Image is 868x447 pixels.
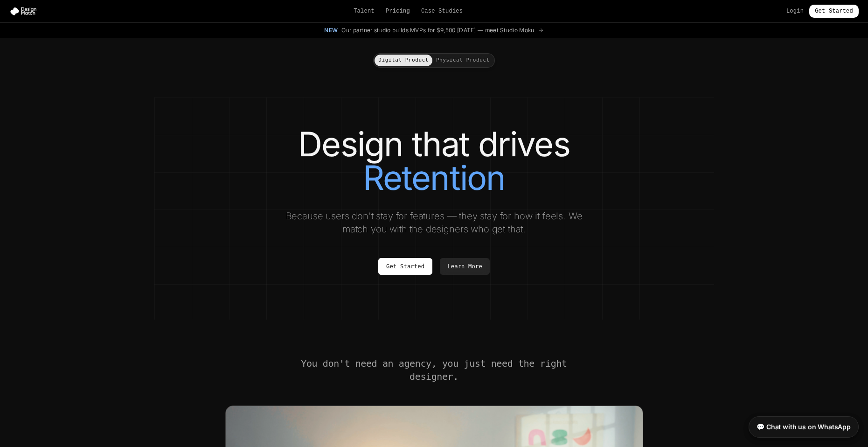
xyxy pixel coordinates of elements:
[386,7,410,15] a: Pricing
[341,27,534,34] span: Our partner studio builds MVPs for $9,500 [DATE] — meet Studio Moku
[421,7,463,15] a: Case Studies
[378,258,432,275] a: Get Started
[300,357,569,383] h2: You don't need an agency, you just need the right designer.
[749,416,859,438] a: 💬 Chat with us on WhatsApp
[173,127,695,195] h1: Design that drives
[278,210,591,236] p: Because users don't stay for features — they stay for how it feels. We match you with the designe...
[324,27,338,34] span: New
[440,258,490,275] a: Learn More
[9,7,41,16] img: Design Match
[432,55,493,66] button: Physical Product
[363,161,506,195] span: Retention
[786,7,804,15] a: Login
[809,5,859,18] a: Get Started
[375,55,432,66] button: Digital Product
[354,7,375,15] a: Talent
